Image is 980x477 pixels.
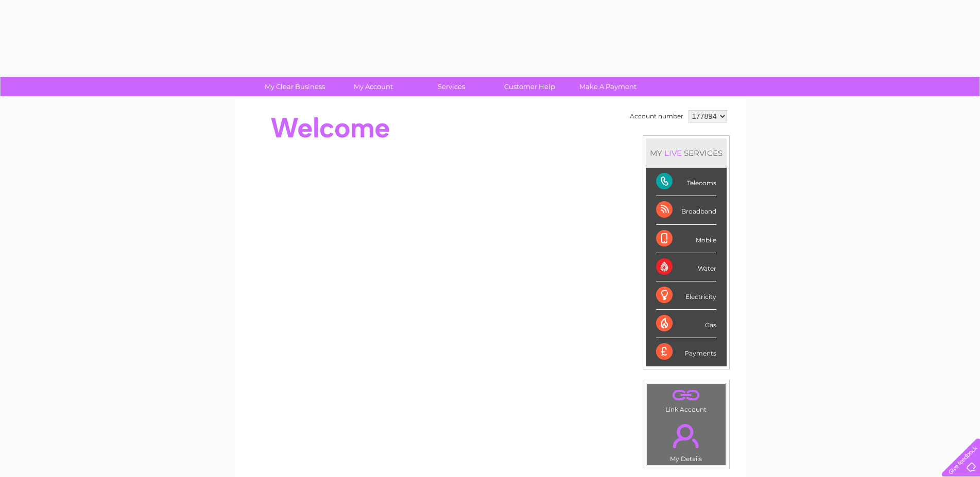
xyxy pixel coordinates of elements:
[662,148,684,158] div: LIVE
[656,253,716,281] div: Water
[656,310,716,338] div: Gas
[656,281,716,310] div: Electricity
[331,77,416,96] a: My Account
[646,415,726,466] td: My Details
[565,77,650,96] a: Make A Payment
[656,196,716,224] div: Broadband
[656,338,716,366] div: Payments
[656,225,716,253] div: Mobile
[627,108,686,125] td: Account number
[646,138,727,168] div: MY SERVICES
[409,77,494,96] a: Services
[656,168,716,196] div: Telecoms
[649,386,723,404] a: .
[646,383,726,416] td: Link Account
[252,77,337,96] a: My Clear Business
[649,418,723,454] a: .
[487,77,572,96] a: Customer Help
